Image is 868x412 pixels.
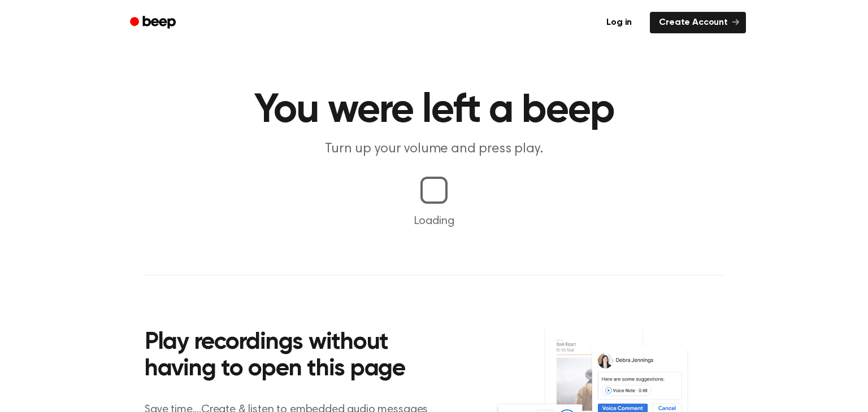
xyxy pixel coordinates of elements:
[14,213,854,230] p: Loading
[122,12,186,34] a: Beep
[145,90,723,131] h1: You were left a beep
[650,12,746,33] a: Create Account
[595,10,643,36] a: Log in
[217,140,651,159] p: Turn up your volume and press play.
[145,330,449,383] h2: Play recordings without having to open this page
